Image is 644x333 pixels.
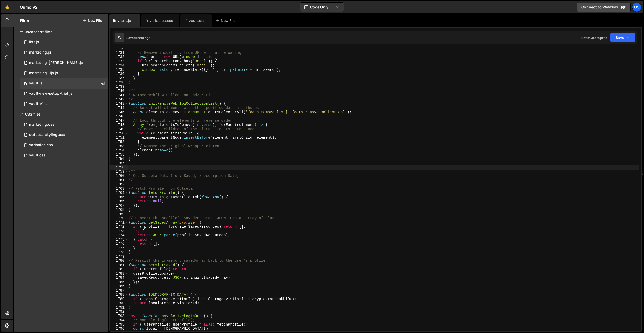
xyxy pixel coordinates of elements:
div: 1744 [110,106,128,110]
div: 1777 [110,246,128,250]
div: 1 hour ago [136,36,151,40]
div: 1737 [110,76,128,81]
div: 1786 [110,284,128,288]
div: 1793 [110,314,128,318]
div: vault.css [189,18,205,23]
div: 16596/45132.js [20,99,108,109]
div: 16596/45133.js [20,78,108,89]
div: 1762 [110,182,128,187]
div: 1746 [110,114,128,119]
div: 1767 [110,204,128,208]
div: 1756 [110,157,128,161]
div: 1787 [110,288,128,293]
div: Saved [126,36,150,40]
div: 1743 [110,102,128,106]
div: marketing-[PERSON_NAME].js [29,60,83,65]
div: 1734 [110,63,128,68]
div: 1789 [110,297,128,301]
div: 1776 [110,242,128,246]
div: 1769 [110,212,128,216]
div: 1784 [110,276,128,280]
div: 1778 [110,250,128,255]
div: CSS files [14,109,108,119]
div: Osmo V2 [20,4,38,10]
div: 16596/45422.js [20,47,108,58]
div: 1775 [110,238,128,242]
div: 1788 [110,293,128,297]
div: vault.css [29,153,46,158]
div: list.js [29,40,39,45]
span: 0 [24,82,27,86]
div: Javascript files [14,27,108,37]
div: 1758 [110,165,128,170]
a: Connect to Webflow [577,3,631,12]
div: 1763 [110,187,128,191]
div: 1779 [110,255,128,259]
div: 1772 [110,225,128,229]
div: 1732 [110,55,128,59]
div: 1770 [110,216,128,221]
div: 16596/45446.css [20,119,108,130]
div: 1759 [110,170,128,174]
div: 1752 [110,140,128,144]
div: 1764 [110,191,128,195]
div: 16596/45154.css [20,140,108,150]
div: 1736 [110,72,128,76]
h2: Files [20,18,29,23]
div: 1761 [110,178,128,182]
div: 1741 [110,93,128,98]
a: 🤙 [1,1,14,13]
div: marketing.css [29,122,54,127]
div: 16596/45151.js [20,37,108,47]
div: 16596/45424.js [20,58,108,68]
div: 1782 [110,267,128,271]
div: 1733 [110,59,128,64]
div: 1768 [110,208,128,212]
div: variables.css [29,143,53,147]
div: vault.js [118,18,131,23]
div: 1749 [110,127,128,132]
div: 1774 [110,233,128,238]
button: Code Only [300,3,344,12]
div: 1748 [110,123,128,127]
div: Not saved to prod [581,36,607,40]
div: 1794 [110,318,128,322]
div: 1765 [110,195,128,199]
div: vault-v1.js [29,102,48,106]
div: 1755 [110,153,128,157]
div: 1771 [110,221,128,225]
button: Save [610,33,635,42]
div: 1738 [110,80,128,85]
div: 1757 [110,161,128,165]
div: 1791 [110,305,128,310]
div: 16596/45156.css [20,130,108,140]
div: 1739 [110,85,128,89]
div: 1792 [110,310,128,314]
div: 1751 [110,136,128,140]
div: 1731 [110,51,128,55]
div: 1740 [110,89,128,93]
div: New File [216,18,237,23]
div: 1754 [110,148,128,153]
div: 1730 [110,46,128,51]
div: 1745 [110,110,128,115]
button: New File [83,19,102,23]
div: 1785 [110,280,128,284]
div: 1747 [110,119,128,123]
div: marketing.js [29,50,51,55]
div: variables.css [150,18,173,23]
div: 1795 [110,322,128,327]
div: 1773 [110,229,128,233]
div: vault-new-setup-trial.js [29,91,72,96]
div: 1796 [110,327,128,331]
div: 1742 [110,97,128,102]
div: outseta-styling.css [29,133,65,137]
a: Os [632,3,641,12]
div: 1753 [110,144,128,148]
div: vault.js [29,81,43,86]
div: 1781 [110,263,128,267]
div: 1760 [110,174,128,178]
div: 16596/45423.js [20,68,108,78]
div: marketing-ilja.js [29,71,58,75]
